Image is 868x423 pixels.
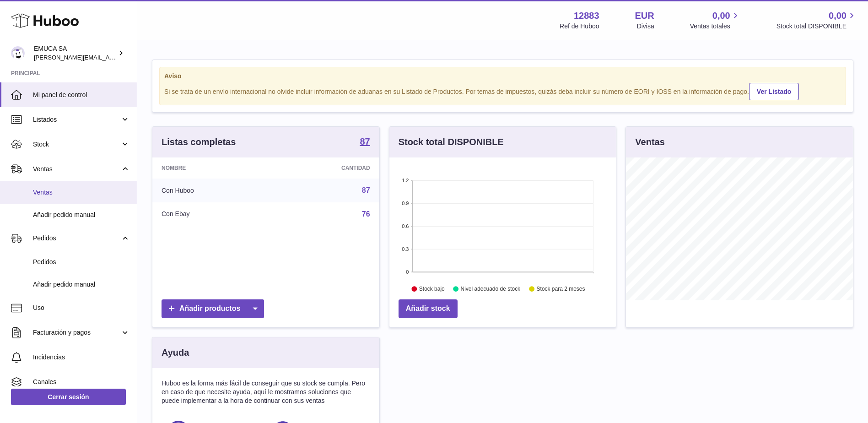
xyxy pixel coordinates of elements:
span: Pedidos [33,258,130,266]
text: 0.3 [402,246,409,252]
h3: Stock total DISPONIBLE [399,136,504,148]
span: Stock [33,140,120,149]
a: 0,00 Stock total DISPONIBLE [776,10,857,31]
span: Añadir pedido manual [33,280,130,289]
h3: Listas completas [162,136,236,148]
td: Con Huboo [152,179,270,202]
a: Ver Listado [749,83,799,100]
span: Ventas totales [690,22,741,31]
strong: Aviso [164,72,841,81]
text: Stock para 2 meses [537,286,585,293]
div: EMUCA SA [34,44,116,62]
span: Stock total DISPONIBLE [776,22,857,31]
span: Añadir pedido manual [33,211,130,219]
span: Uso [33,304,130,312]
text: 0.9 [402,201,409,206]
span: Ventas [33,188,130,197]
a: Cerrar sesión [11,389,126,405]
text: 0.6 [402,223,409,229]
div: Si se trata de un envío internacional no olvide incluir información de aduanas en su Listado de P... [164,81,841,100]
span: Canales [33,378,130,386]
a: 76 [362,210,370,218]
span: Mi panel de control [33,91,130,99]
div: Divisa [637,22,654,31]
span: 0,00 [712,10,730,22]
strong: EUR [635,10,654,22]
a: Añadir stock [399,299,458,318]
img: brenda.rodriguez@emuca.com [11,46,25,60]
strong: 12883 [574,10,599,22]
text: Stock bajo [419,286,445,293]
span: Incidencias [33,353,130,362]
h3: Ayuda [162,347,189,359]
text: Nivel adecuado de stock [460,286,521,293]
td: Con Ebay [152,202,270,226]
span: Pedidos [33,234,120,243]
span: 0,00 [829,10,846,22]
p: Huboo es la forma más fácil de conseguir que su stock se cumpla. Pero en caso de que necesite ayu... [162,379,370,405]
span: [PERSON_NAME][EMAIL_ADDRESS][PERSON_NAME][DOMAIN_NAME] [34,54,232,61]
th: Nombre [152,157,270,179]
div: Ref de Huboo [560,22,599,31]
span: Listados [33,115,120,124]
a: 87 [362,186,370,194]
h3: Ventas [635,136,664,148]
a: 87 [360,137,370,148]
th: Cantidad [270,157,379,179]
span: Facturación y pagos [33,328,120,337]
a: Añadir productos [162,299,264,318]
span: Ventas [33,165,120,174]
a: 0,00 Ventas totales [690,10,741,31]
text: 1.2 [402,178,409,183]
text: 0 [406,269,409,275]
strong: 87 [360,137,370,146]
